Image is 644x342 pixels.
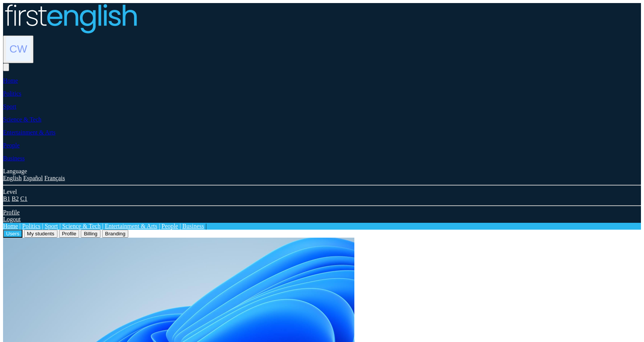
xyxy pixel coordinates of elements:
span: | [102,223,103,229]
button: Profile [59,230,80,238]
a: Business [3,155,25,161]
a: C1 [20,195,27,202]
a: Profile [3,209,20,216]
a: Science & Tech [62,223,100,229]
a: Français [44,175,65,181]
a: Entertainment & Arts [105,223,157,229]
span: | [19,223,21,229]
span: | [180,223,181,229]
img: Carmen Willonius [6,37,30,61]
a: Politics [22,223,40,229]
a: B1 [3,195,10,202]
a: Politics [3,90,21,97]
a: Home [3,77,18,84]
button: My students [24,230,57,238]
div: Language [3,168,641,175]
span: | [59,223,61,229]
a: People [3,142,20,149]
span: | [159,223,160,229]
img: Logo [3,3,137,34]
button: Branding [102,230,128,238]
a: Sport [3,103,16,110]
a: People [161,223,178,229]
a: Science & Tech [3,116,41,123]
button: Users [3,230,22,238]
a: Entertainment & Arts [3,129,56,136]
a: Business [182,223,204,229]
button: Billing [81,230,100,238]
span: | [42,223,43,229]
a: B2 [12,195,19,202]
a: Logo [3,3,641,35]
a: Español [23,175,43,181]
a: Sport [45,223,58,229]
a: Logout [3,216,21,222]
div: Level [3,189,641,195]
a: English [3,175,22,181]
a: Home [3,223,18,229]
span: | [206,223,207,229]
